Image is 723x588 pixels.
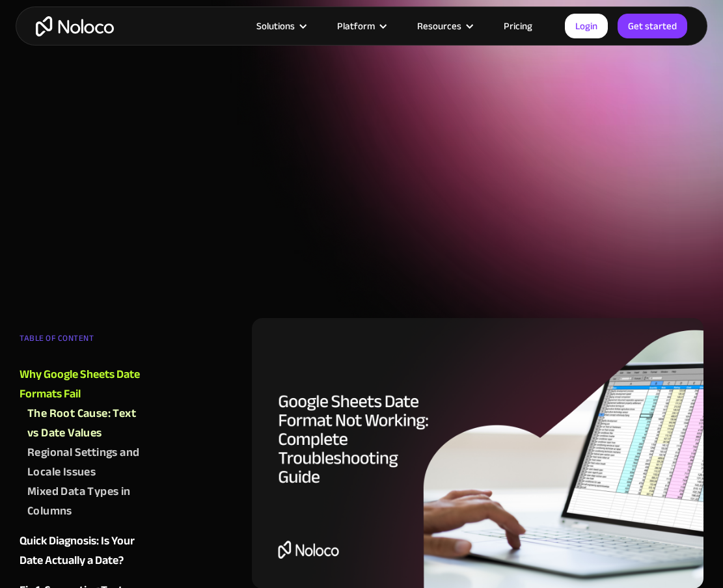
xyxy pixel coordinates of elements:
[20,328,150,354] div: TABLE OF CONTENT
[401,18,487,34] div: Resources
[618,14,687,38] a: Get started
[36,16,114,36] a: home
[321,18,401,34] div: Platform
[337,18,375,34] div: Platform
[27,482,150,521] a: Mixed Data Types in Columns
[240,18,321,34] div: Solutions
[20,365,150,404] a: Why Google Sheets Date Formats Fail
[27,443,150,482] a: Regional Settings and Locale Issues
[256,18,295,34] div: Solutions
[417,18,461,34] div: Resources
[27,404,150,443] a: The Root Cause: Text vs Date Values
[487,18,549,34] a: Pricing
[20,531,150,570] a: Quick Diagnosis: Is Your Date Actually a Date?
[565,14,608,38] a: Login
